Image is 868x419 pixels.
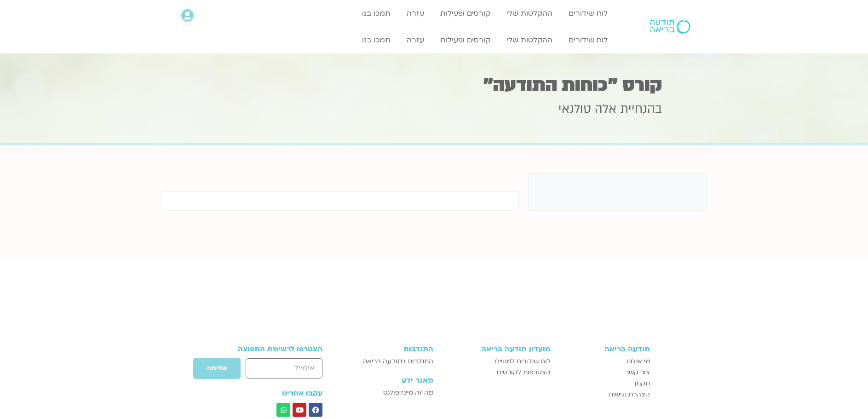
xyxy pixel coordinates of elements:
[436,5,495,22] a: קורסים ופעילות
[402,5,429,22] a: עזרה
[560,356,650,367] a: מי אנחנו
[207,365,227,372] span: שליחה
[625,367,650,378] span: צור קשר
[495,356,551,367] span: לוח שידורים למנויים
[609,389,650,400] span: הצהרת נגישות
[635,378,650,389] span: תקנון
[560,389,650,400] a: הצהרת נגישות
[650,20,690,34] img: תודעה בריאה
[357,31,395,49] a: תמכו בנו
[348,356,433,367] a: התנדבות בתודעה בריאה
[193,357,241,379] button: שליחה
[497,367,551,378] span: הצטרפות לקורסים
[383,387,433,398] span: מה זה מיינדפולנס
[443,345,551,353] h3: מועדון תודעה בריאה
[402,31,429,49] a: עזרה
[502,31,557,49] a: ההקלטות שלי
[218,345,323,353] h3: הצטרפו לרשימת התפוצה
[502,5,557,22] a: ההקלטות שלי
[207,76,662,94] h1: קורס "כוחות התודעה"
[363,356,433,367] span: התנדבות בתודעה בריאה
[443,356,551,367] a: לוח שידורים למנויים
[357,5,395,22] a: תמכו בנו
[218,389,323,397] h3: עקבו אחרינו
[560,378,650,389] a: תקנון
[348,345,433,353] h3: התנדבות
[246,358,322,378] input: אימייל
[558,101,616,117] span: אלה טולנאי
[348,387,433,398] a: מה זה מיינדפולנס
[560,345,650,353] h3: תודעה בריאה
[627,356,650,367] span: מי אנחנו
[443,367,551,378] a: הצטרפות לקורסים
[620,101,662,117] span: בהנחיית
[564,5,612,22] a: לוח שידורים
[218,357,323,384] form: טופס חדש
[436,31,495,49] a: קורסים ופעילות
[564,31,612,49] a: לוח שידורים
[560,367,650,378] a: צור קשר
[348,376,433,384] h3: מאגר ידע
